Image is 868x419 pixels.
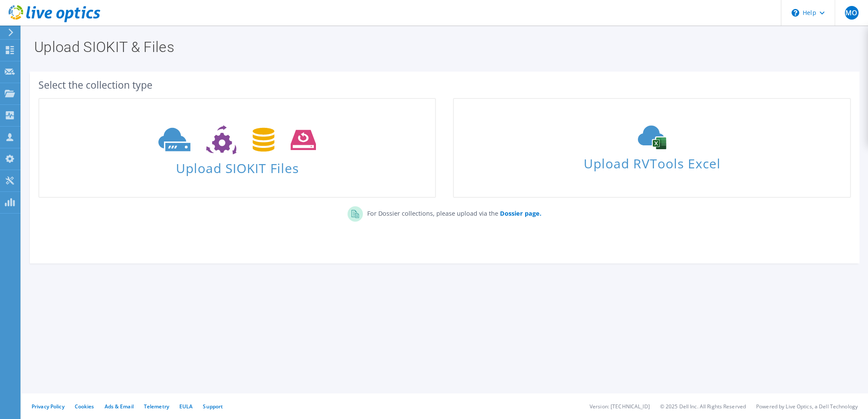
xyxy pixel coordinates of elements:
[39,156,435,175] span: Upload SIOKIT Files
[498,209,541,217] a: Dossier page.
[179,403,193,410] a: EULA
[590,403,650,410] li: Version: [TECHNICAL_ID]
[105,403,134,410] a: Ads & Email
[454,152,850,170] span: Upload RVTools Excel
[453,98,850,198] a: Upload RVTools Excel
[144,403,169,410] a: Telemetry
[756,403,858,410] li: Powered by Live Optics, a Dell Technology
[34,40,851,54] h1: Upload SIOKIT & Files
[660,403,746,410] li: © 2025 Dell Inc. All Rights Reserved
[363,206,541,218] p: For Dossier collections, please upload via the
[845,6,859,20] span: MO
[38,80,851,90] div: Select the collection type
[38,98,436,198] a: Upload SIOKIT Files
[75,403,94,410] a: Cookies
[32,403,64,410] a: Privacy Policy
[203,403,223,410] a: Support
[792,9,799,17] svg: \n
[500,209,541,217] b: Dossier page.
